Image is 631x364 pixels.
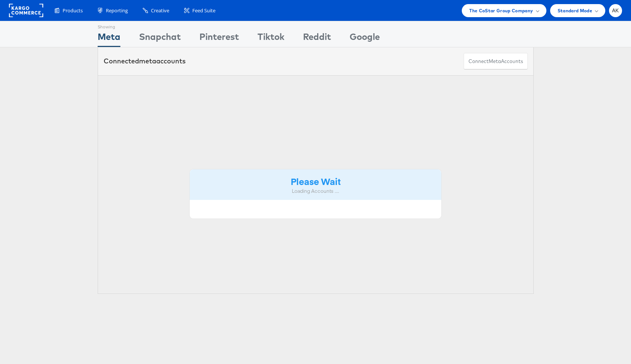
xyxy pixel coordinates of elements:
[139,30,181,47] div: Snapchat
[350,30,380,47] div: Google
[464,53,528,70] button: ConnectmetaAccounts
[489,58,501,65] span: meta
[106,7,128,14] span: Reporting
[558,7,592,15] span: Standard Mode
[98,30,120,47] div: Meta
[469,7,533,15] span: The CoStar Group Company
[291,175,341,187] strong: Please Wait
[192,7,215,14] span: Feed Suite
[303,30,331,47] div: Reddit
[63,7,83,14] span: Products
[139,57,156,65] span: meta
[98,21,120,30] div: Showing
[612,8,619,13] span: AK
[199,30,239,47] div: Pinterest
[151,7,169,14] span: Creative
[195,188,436,195] div: Loading Accounts ....
[104,56,186,66] div: Connected accounts
[258,30,284,47] div: Tiktok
